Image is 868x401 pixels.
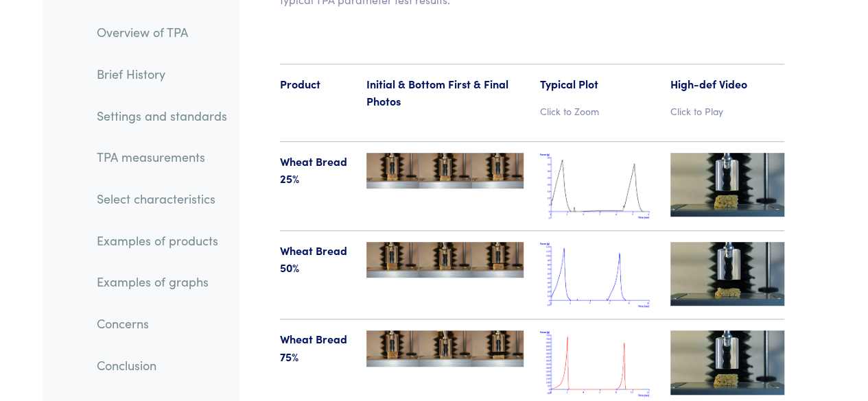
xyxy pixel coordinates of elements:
p: Product [280,75,351,93]
p: Wheat Bread 25% [280,153,351,188]
img: wheat_bread-videotn-75.jpg [670,330,784,394]
img: wheat_bread-25-123-tpa.jpg [366,153,524,189]
p: Click to Zoom [540,104,654,119]
a: Conclusion [86,350,238,381]
a: Brief History [86,58,238,90]
img: wheat_bread-videotn-50.jpg [670,242,784,306]
a: TPA measurements [86,141,238,173]
a: Examples of products [86,225,238,256]
p: Wheat Bread 50% [280,242,351,277]
img: wheat_bread-75-123-tpa.jpg [366,330,524,366]
img: wheat_bread_tpa_25.png [540,153,654,219]
a: Select characteristics [86,183,238,215]
a: Concerns [86,308,238,339]
p: Click to Play [670,104,784,119]
p: Wheat Bread 75% [280,330,351,365]
img: wheat_bread_tpa_50.png [540,242,654,308]
a: Settings and standards [86,99,238,131]
img: wheat_bread-videotn-25.jpg [670,153,784,217]
p: High-def Video [670,75,784,93]
img: wheat_bread_tpa_75.png [540,330,654,397]
a: Overview of TPA [86,16,238,48]
img: wheat_bread-50-123-tpa.jpg [366,242,524,278]
p: Typical Plot [540,75,654,93]
a: Examples of graphs [86,266,238,297]
p: Initial & Bottom First & Final Photos [366,75,524,110]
